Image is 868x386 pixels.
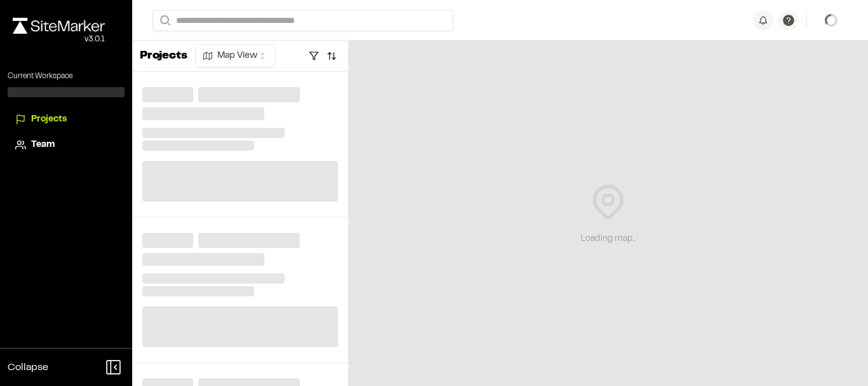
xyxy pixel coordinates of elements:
[581,232,636,246] div: Loading map...
[31,138,55,152] span: Team
[31,113,67,127] span: Projects
[153,10,175,31] button: Search
[15,138,117,152] a: Team
[13,18,105,34] img: rebrand.png
[8,71,125,82] p: Current Workspace
[140,48,187,65] p: Projects
[13,34,105,45] div: Oh geez...please don't...
[15,113,117,127] a: Projects
[8,360,48,375] span: Collapse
